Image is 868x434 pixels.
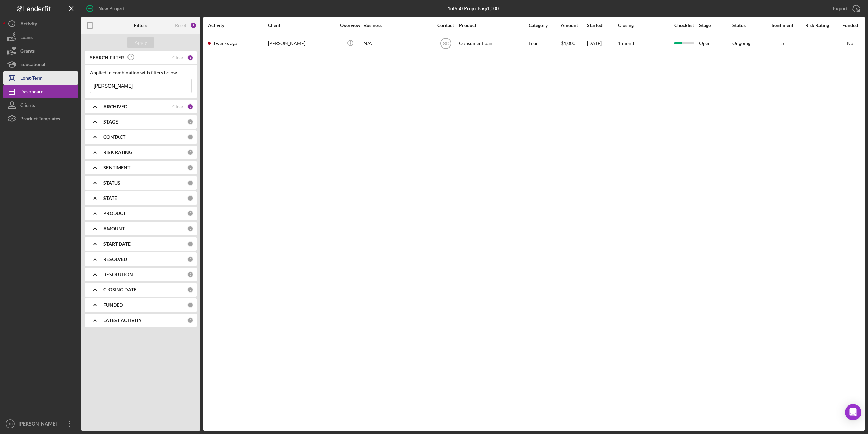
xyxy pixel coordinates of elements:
div: Category [529,23,560,28]
button: Dashboard [3,85,78,98]
button: Loans [3,31,78,44]
div: [PERSON_NAME] [268,35,336,53]
div: Educational [20,58,45,73]
div: Applied in combination with filters below [90,70,192,75]
div: N/A [363,35,431,53]
b: FUNDED [103,302,123,308]
b: Filters [134,23,147,28]
div: Grants [20,44,35,59]
button: Activity [3,17,78,31]
div: No [835,41,865,46]
div: Consumer Loan [459,35,527,53]
b: ARCHIVED [103,104,127,109]
div: 0 [187,317,193,323]
b: STATE [103,195,117,201]
b: RESOLVED [103,257,127,262]
div: Loans [20,31,33,46]
div: 0 [187,256,193,262]
b: CLOSING DATE [103,287,136,293]
button: Grants [3,44,78,58]
b: LATEST ACTIVITY [103,318,142,323]
div: 2 [187,103,193,110]
div: Long-Term [20,71,43,87]
button: Clients [3,98,78,112]
div: Product Templates [20,112,60,127]
div: 0 [187,134,193,140]
b: CONTACT [103,134,125,140]
text: SC [443,41,449,46]
div: Contact [433,23,458,28]
b: AMOUNT [103,226,125,231]
div: Loan [529,35,560,53]
b: RISK RATING [103,150,132,155]
div: 0 [187,149,193,155]
div: Started [587,23,617,28]
time: 1 month [618,40,636,46]
div: 0 [187,302,193,308]
div: Clear [172,104,184,109]
b: STATUS [103,180,120,186]
div: 0 [187,119,193,125]
div: Funded [835,23,865,28]
div: Client [268,23,336,28]
div: Ongoing [732,41,750,46]
div: Status [732,23,765,28]
div: 1 [187,55,193,61]
b: PRODUCT [103,211,126,216]
div: 5 [766,41,800,46]
div: 0 [187,271,193,278]
div: Apply [135,37,147,48]
div: 0 [187,210,193,216]
button: Apply [127,37,154,48]
text: RC [8,422,13,426]
b: SEARCH FILTER [90,55,124,60]
div: Sentiment [766,23,800,28]
div: Amount [561,23,586,28]
button: RC[PERSON_NAME] [3,417,78,431]
div: Dashboard [20,85,44,100]
button: Educational [3,58,78,71]
div: Business [363,23,431,28]
div: 0 [187,241,193,247]
div: Product [459,23,527,28]
div: Open [699,35,732,53]
div: Clear [172,55,184,60]
div: 0 [187,195,193,201]
div: 0 [187,180,193,186]
div: Clients [20,98,35,114]
div: 3 [190,22,197,29]
div: 0 [187,165,193,171]
div: [PERSON_NAME] [17,417,61,432]
button: Export [826,2,865,15]
div: Reset [175,23,186,28]
div: 0 [187,226,193,232]
div: Overview [337,23,363,28]
div: Activity [208,23,267,28]
b: SENTIMENT [103,165,130,170]
div: Stage [699,23,732,28]
button: Product Templates [3,112,78,126]
div: 1 of 950 Projects • $1,000 [448,6,499,11]
div: Export [833,2,848,15]
div: Checklist [670,23,698,28]
div: $1,000 [561,35,586,53]
div: New Project [98,2,125,15]
div: Closing [618,23,669,28]
div: 0 [187,287,193,293]
div: [DATE] [587,35,617,53]
b: START DATE [103,241,131,247]
div: Open Intercom Messenger [845,404,861,420]
b: RESOLUTION [103,272,133,277]
div: Risk Rating [800,23,834,28]
b: STAGE [103,119,118,125]
button: Long-Term [3,71,78,85]
time: 2025-08-09 17:31 [212,41,237,46]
